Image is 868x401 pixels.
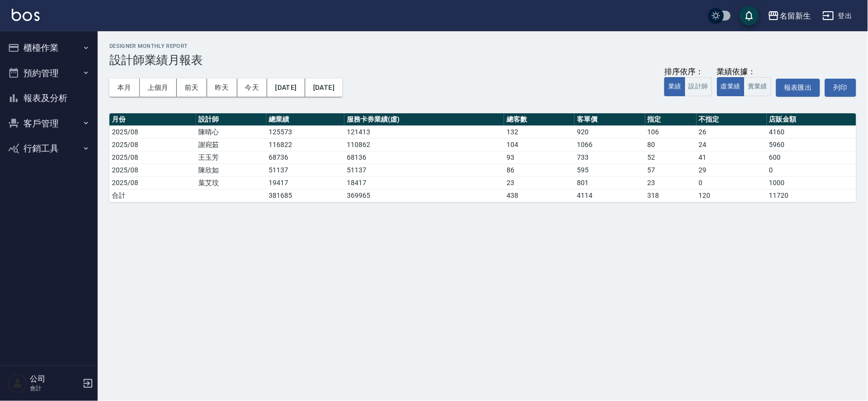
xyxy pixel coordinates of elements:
[767,151,856,164] td: 600
[504,164,574,176] td: 86
[266,151,344,164] td: 68736
[504,176,574,189] td: 23
[574,164,645,176] td: 595
[664,77,685,96] button: 業績
[767,164,856,176] td: 0
[305,79,342,97] button: [DATE]
[237,79,268,97] button: 今天
[109,151,196,164] td: 2025/08
[717,77,744,96] button: 虛業績
[504,151,574,164] td: 93
[574,176,645,189] td: 801
[574,151,645,164] td: 733
[697,113,767,126] th: 不指定
[109,79,140,97] button: 本月
[344,164,504,176] td: 51137
[504,113,574,126] th: 總客數
[344,151,504,164] td: 68136
[109,189,196,202] td: 合計
[266,113,344,126] th: 總業績
[266,176,344,189] td: 19417
[664,67,712,77] div: 排序依序：
[780,10,811,22] div: 名留新生
[344,113,504,126] th: 服務卡券業績(虛)
[767,113,856,126] th: 店販金額
[697,151,767,164] td: 41
[767,176,856,189] td: 1000
[767,126,856,138] td: 4160
[740,6,759,25] button: save
[697,126,767,138] td: 26
[776,79,820,97] button: 報表匯出
[196,176,266,189] td: 葉艾玟
[504,126,574,138] td: 132
[109,126,196,138] td: 2025/08
[266,138,344,151] td: 116822
[819,7,856,25] button: 登出
[196,164,266,176] td: 陳欣如
[4,85,94,111] button: 報表及分析
[267,79,305,97] button: [DATE]
[4,61,94,86] button: 預約管理
[344,176,504,189] td: 18417
[645,126,697,138] td: 106
[697,189,767,202] td: 120
[30,374,80,384] h5: 公司
[697,176,767,189] td: 0
[109,176,196,189] td: 2025/08
[196,151,266,164] td: 王玉芳
[266,126,344,138] td: 125573
[177,79,207,97] button: 前天
[266,189,344,202] td: 381685
[764,6,815,26] button: 名留新生
[266,164,344,176] td: 51137
[645,113,697,126] th: 指定
[574,189,645,202] td: 4114
[504,189,574,202] td: 438
[196,113,266,126] th: 設計師
[767,138,856,151] td: 5960
[8,374,27,393] img: Person
[645,189,697,202] td: 318
[645,151,697,164] td: 52
[645,176,697,189] td: 23
[697,164,767,176] td: 29
[685,77,712,96] button: 設計師
[344,126,504,138] td: 121413
[645,164,697,176] td: 57
[574,138,645,151] td: 1066
[140,79,177,97] button: 上個月
[4,136,94,161] button: 行銷工具
[196,138,266,151] td: 謝宛茹
[574,113,645,126] th: 客單價
[825,79,856,97] button: 列印
[504,138,574,151] td: 104
[344,138,504,151] td: 110862
[767,189,856,202] td: 11720
[4,111,94,136] button: 客戶管理
[207,79,237,97] button: 昨天
[645,138,697,151] td: 80
[697,138,767,151] td: 24
[109,113,196,126] th: 月份
[109,138,196,151] td: 2025/08
[4,35,94,61] button: 櫃檯作業
[109,164,196,176] td: 2025/08
[109,53,856,67] h3: 設計師業績月報表
[109,43,856,49] h2: Designer Monthly Report
[574,126,645,138] td: 920
[196,126,266,138] td: 陳晴心
[744,77,771,96] button: 實業績
[717,67,771,77] div: 業績依據：
[109,113,856,202] table: a dense table
[344,189,504,202] td: 369965
[30,384,80,393] p: 會計
[12,9,40,21] img: Logo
